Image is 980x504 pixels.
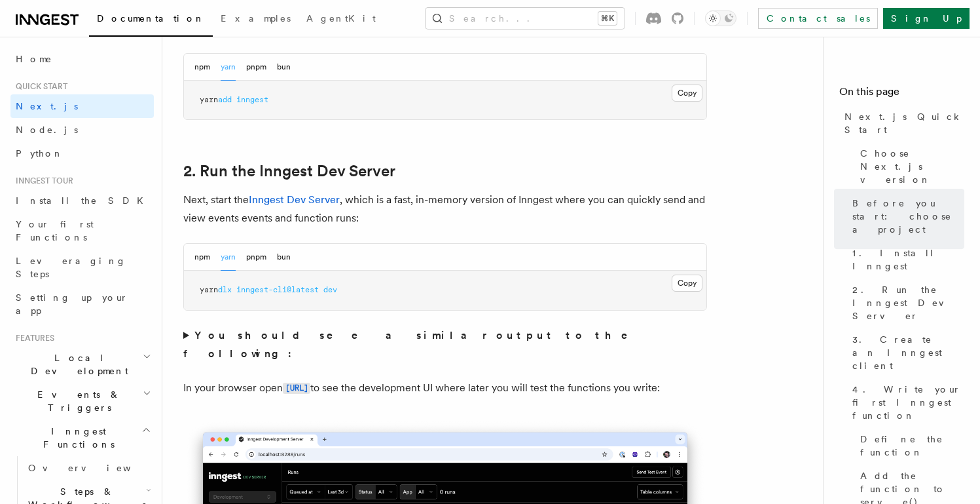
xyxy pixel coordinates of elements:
span: Install the SDK [16,195,151,206]
button: yarn [221,244,236,271]
span: Choose Next.js version [860,147,964,186]
span: add [218,95,232,104]
a: 1. Install Inngest [847,241,964,278]
button: npm [194,54,210,81]
a: Node.js [10,118,154,142]
span: Home [16,52,52,66]
span: AgentKit [306,13,376,24]
p: In your browser open to see the development UI where later you will test the functions you write: [183,379,707,398]
a: Before you start: choose a project [847,191,964,241]
a: 2. Run the Inngest Dev Server [183,162,395,180]
span: Next.js Quick Start [844,110,964,136]
button: Events & Triggers [10,383,154,419]
a: AgentKit [299,4,384,35]
span: 1. Install Inngest [852,246,964,273]
button: pnpm [246,244,266,271]
button: npm [194,244,210,271]
span: yarn [200,285,218,294]
a: Your first Functions [10,212,154,249]
strong: You should see a similar output to the following: [183,329,646,360]
span: Node.js [16,125,78,135]
a: Overview [23,456,154,480]
h4: On this page [839,84,964,105]
kbd: ⌘K [598,12,617,25]
span: 2. Run the Inngest Dev Server [852,283,964,322]
a: [URL] [283,381,310,394]
a: 4. Write your first Inngest function [847,378,964,427]
button: Toggle dark mode [705,10,736,26]
span: Events & Triggers [10,388,143,414]
a: Documentation [89,4,213,37]
a: Contact sales [758,8,878,29]
span: yarn [200,95,218,104]
a: Install the SDK [10,189,154,212]
span: Local Development [10,351,143,378]
span: Your first Functions [16,219,94,242]
span: Next.js [16,101,78,111]
summary: You should see a similar output to the following: [183,326,707,363]
button: bun [277,54,291,81]
span: Before you start: choose a project [852,197,964,236]
span: Python [16,148,64,159]
a: 2. Run the Inngest Dev Server [847,278,964,328]
a: Examples [213,4,299,35]
span: Leveraging Steps [16,256,126,279]
button: Copy [672,275,702,292]
span: Documentation [97,13,205,24]
a: Define the function [855,427,964,464]
code: [URL] [283,383,310,394]
a: Leveraging Steps [10,249,154,286]
button: Copy [672,85,702,102]
a: Home [10,47,154,71]
span: Overview [28,463,163,473]
a: Sign Up [883,8,970,29]
span: Inngest Functions [10,425,141,451]
button: pnpm [246,54,266,81]
span: 4. Write your first Inngest function [852,383,964,422]
span: inngest [236,95,268,104]
span: inngest-cli@latest [236,285,319,294]
a: 3. Create an Inngest client [847,328,964,378]
button: yarn [221,54,236,81]
a: Choose Next.js version [855,142,964,191]
a: Setting up your app [10,286,154,322]
span: Inngest tour [10,176,73,186]
span: dev [323,285,337,294]
span: Examples [221,13,291,24]
button: Inngest Functions [10,419,154,456]
span: Quick start [10,81,67,92]
a: Python [10,142,154,165]
a: Next.js [10,94,154,118]
a: Inngest Dev Server [249,193,340,206]
span: Features [10,333,54,343]
span: Setting up your app [16,292,128,316]
span: Define the function [860,433,964,459]
p: Next, start the , which is a fast, in-memory version of Inngest where you can quickly send and vi... [183,191,707,227]
button: Search...⌘K [426,8,625,29]
button: Local Development [10,346,154,383]
button: bun [277,244,291,271]
span: dlx [218,285,232,294]
a: Next.js Quick Start [839,105,964,142]
span: 3. Create an Inngest client [852,333,964,372]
